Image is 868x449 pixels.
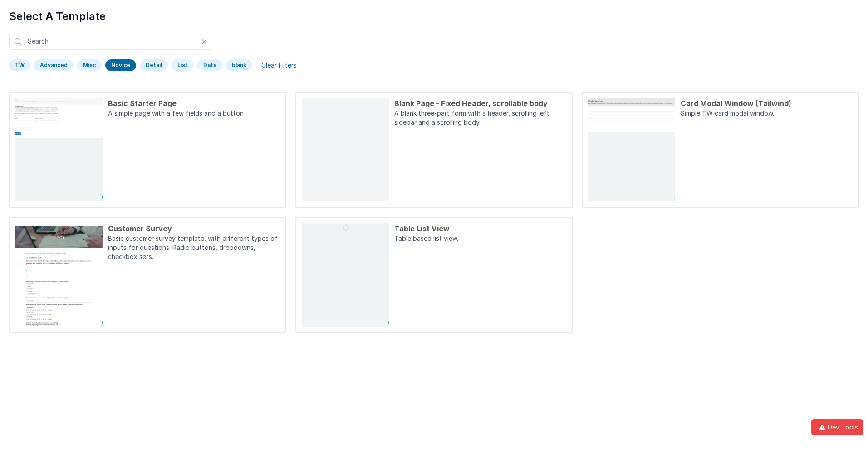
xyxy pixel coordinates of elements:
[681,109,853,120] p: Simple TW card modal window.
[811,419,863,435] button: Dev Tools
[172,59,194,71] div: List
[108,98,280,109] div: Basic Starter Page
[108,223,280,234] div: Customer Survey
[9,9,859,24] h1: Select A Template
[108,234,280,263] p: Basic customer survey template, with different types of inputs for questions. Radio buttons, drop...
[394,109,566,129] p: A blank three-part form with a header, scrolling left sidebar and a scrolling body.
[108,109,280,120] p: A simple page with a few fields and a button
[34,59,74,71] div: Advanced
[140,59,168,71] div: Detail
[105,59,136,71] div: Novice
[9,33,212,50] input: Search
[9,59,30,71] div: TW
[77,59,102,71] div: Misc
[681,98,853,109] div: Card Modal Window (Tailwind)
[394,234,566,245] p: Table based list view.
[394,98,566,109] div: Blank Page - Fixed Header, scrollable body
[394,223,566,234] div: Table List View
[226,59,252,71] div: blank
[197,59,222,71] div: Data
[256,59,302,72] div: Clear Filters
